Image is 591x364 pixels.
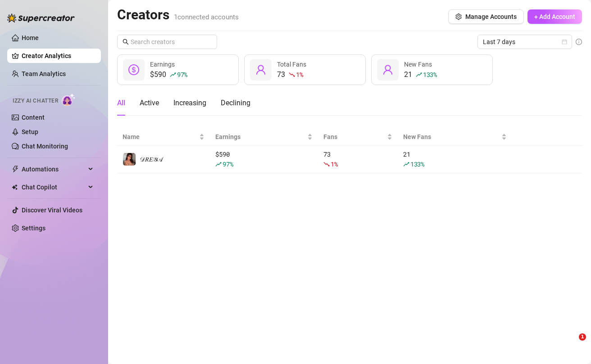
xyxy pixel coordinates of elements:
[22,34,39,41] a: Home
[534,13,575,20] span: + Add Account
[150,61,175,68] span: Earnings
[22,70,66,77] a: Team Analytics
[404,69,437,80] div: 21
[22,207,82,214] a: Discover Viral Videos
[423,70,437,79] span: 133 %
[123,153,136,166] img: 𝒟𝑅𝐸𝒴𝒜
[483,35,567,49] span: Last 7 days
[221,98,250,108] div: Declining
[410,160,424,168] span: 133 %
[398,128,512,146] th: New Fans
[416,72,422,78] span: rise
[215,161,222,167] span: rise
[465,13,517,20] span: Manage Accounts
[403,132,500,142] span: New Fans
[22,143,68,150] a: Chat Monitoring
[296,70,303,79] span: 1 %
[7,13,75,22] img: logo-BBDzfeDw.svg
[323,161,330,167] span: fall
[331,160,337,168] span: 1 %
[223,160,233,168] span: 97 %
[210,128,318,146] th: Earnings
[323,149,392,169] div: 73
[174,13,239,21] span: 1 connected accounts
[289,72,295,78] span: fall
[13,97,58,105] span: Izzy AI Chatter
[123,39,129,45] span: search
[22,114,45,121] a: Content
[177,70,187,79] span: 97 %
[215,132,305,142] span: Earnings
[117,128,210,146] th: Name
[403,161,409,167] span: rise
[128,64,139,75] span: dollar-circle
[277,69,306,80] div: 73
[277,61,306,68] span: Total Fans
[22,162,86,176] span: Automations
[323,132,385,142] span: Fans
[123,132,197,142] span: Name
[382,64,393,75] span: user
[22,49,94,63] a: Creator Analytics
[255,64,266,75] span: user
[318,128,398,146] th: Fans
[22,180,86,194] span: Chat Copilot
[403,149,507,169] div: 21
[12,184,18,190] img: Chat Copilot
[579,333,586,341] span: 1
[455,13,462,20] span: setting
[448,9,524,24] button: Manage Accounts
[140,98,159,108] div: Active
[117,6,239,23] h2: Creators
[22,128,38,135] a: Setup
[12,166,19,173] span: thunderbolt
[150,69,187,80] div: $590
[173,98,206,108] div: Increasing
[62,93,76,106] img: AI Chatter
[562,39,567,45] span: calendar
[560,333,582,355] iframe: Intercom live chat
[404,61,432,68] span: New Fans
[22,225,45,232] a: Settings
[527,9,582,24] button: + Add Account
[117,98,125,108] div: All
[170,72,176,78] span: rise
[131,37,205,47] input: Search creators
[215,149,312,169] div: $ 590
[576,39,582,45] span: info-circle
[140,156,163,163] span: 𝒟𝑅𝐸𝒴𝒜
